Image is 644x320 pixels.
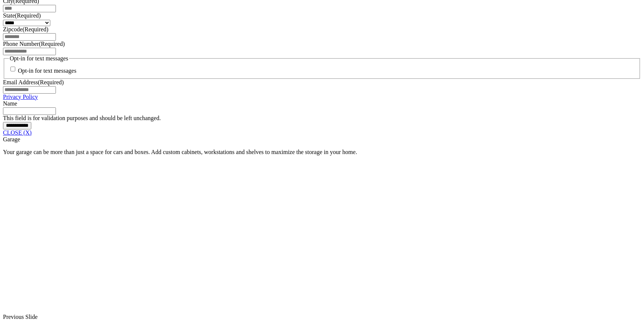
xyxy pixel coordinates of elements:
[3,26,48,32] label: Zipcode
[3,115,641,122] div: This field is for validation purposes and should be left unchanged.
[3,79,64,85] label: Email Address
[3,12,41,19] label: State
[9,55,69,62] legend: Opt-in for text messages
[3,100,17,107] label: Name
[3,129,32,136] a: CLOSE (X)
[18,68,76,74] label: Opt-in for text messages
[15,12,41,19] span: (Required)
[3,41,65,47] label: Phone Number
[3,136,20,142] span: Garage
[22,26,48,32] span: (Required)
[38,79,64,85] span: (Required)
[3,149,641,156] p: Your garage can be more than just a space for cars and boxes. Add custom cabinets, workstations a...
[39,41,64,47] span: (Required)
[3,94,38,100] a: Privacy Policy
